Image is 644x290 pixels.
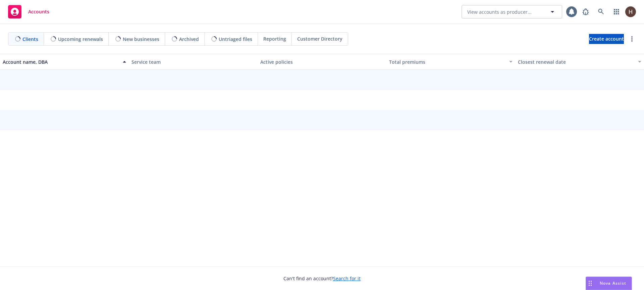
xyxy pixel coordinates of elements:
[628,35,636,43] a: more
[179,36,199,43] span: Archived
[5,2,52,21] a: Accounts
[219,36,252,43] span: Untriaged files
[518,58,634,65] div: Closest renewal date
[131,58,255,65] div: Service team
[389,58,505,65] div: Total premiums
[3,58,119,65] div: Account name, DBA
[123,36,159,43] span: New businesses
[589,33,624,45] span: Create account
[515,54,644,70] button: Closest renewal date
[386,54,515,70] button: Total premiums
[589,34,624,44] a: Create account
[462,5,562,18] button: View accounts as producer...
[258,54,386,70] button: Active policies
[625,6,636,17] img: photo
[283,275,361,282] span: Can't find an account?
[586,277,632,290] button: Nova Assist
[600,280,626,286] span: Nova Assist
[467,8,532,15] span: View accounts as producer...
[28,9,49,14] span: Accounts
[22,36,38,43] span: Clients
[58,36,103,43] span: Upcoming renewals
[297,35,342,42] span: Customer Directory
[260,58,384,65] div: Active policies
[129,54,258,70] button: Service team
[594,5,608,18] a: Search
[610,5,623,18] a: Switch app
[586,277,594,290] div: Drag to move
[333,275,361,282] a: Search for it
[579,5,592,18] a: Report a Bug
[263,35,286,42] span: Reporting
